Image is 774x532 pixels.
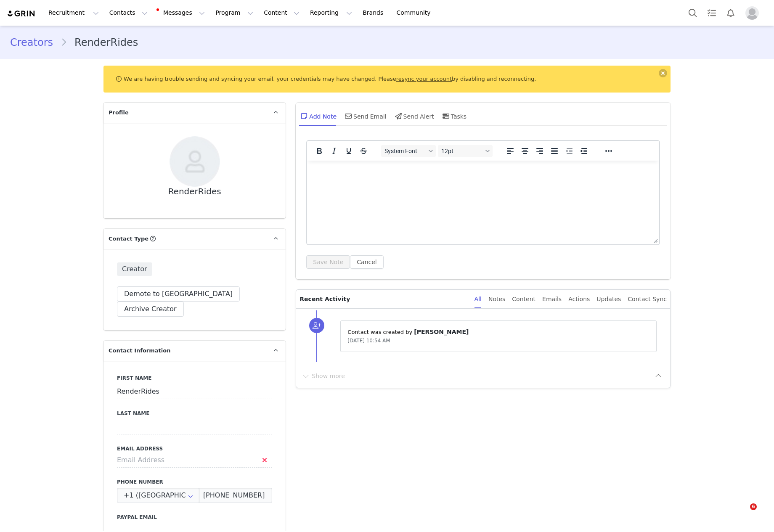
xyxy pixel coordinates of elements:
span: System Font [384,148,426,154]
div: Add Note [299,106,337,126]
div: All [474,290,482,309]
button: Increase indent [577,145,591,157]
div: Send Alert [393,106,434,126]
img: grin logo [7,10,36,18]
span: [DATE] 10:54 AM [347,338,390,344]
div: Content [512,290,535,309]
span: Profile [109,109,129,117]
input: Country [117,488,199,503]
span: [PERSON_NAME] [414,328,469,335]
button: Align center [518,145,532,157]
div: Emails [542,290,562,309]
button: Justify [547,145,562,157]
span: Contact Type [109,235,148,243]
label: First Name [117,374,272,382]
button: Profile [740,6,767,20]
label: Paypal Email [117,513,272,521]
iframe: Rich Text Area [307,161,659,234]
span: Creator [117,262,152,276]
iframe: Intercom live chat [733,503,753,524]
a: Creators [10,35,61,50]
div: Press the Up and Down arrow keys to resize the editor. [650,234,659,244]
button: Decrease indent [562,145,576,157]
span: 12pt [441,148,482,154]
p: Recent Activity [300,290,467,308]
button: Reveal or hide additional toolbar items [602,145,616,157]
button: Bold [312,145,326,157]
label: Last Name [117,410,272,417]
div: United States [117,488,199,503]
button: Contacts [104,3,153,22]
button: Align right [533,145,547,157]
label: Phone Number [117,478,272,486]
a: Community [392,3,440,22]
button: Underline [342,145,356,157]
button: Show more [301,369,345,383]
button: Search [684,3,702,22]
button: Messages [153,3,210,22]
img: placeholder-profile.jpg [745,6,759,20]
button: Recruitment [43,3,104,22]
a: resync your account [396,76,452,82]
a: Brands [358,3,391,22]
img: 9933b221-9acb-41a9-9120-15a27f032b79--s.jpg [170,136,220,187]
div: RenderRides [168,187,221,196]
button: Font sizes [438,145,493,157]
button: Cancel [350,255,383,269]
button: Fonts [381,145,436,157]
label: Email Address [117,445,272,453]
div: Notes [488,290,505,309]
div: Send Email [343,106,387,126]
input: Email Address [117,453,272,468]
div: Updates [596,290,621,309]
div: We are having trouble sending and syncing your email, your credentials may have changed. Please b... [103,66,671,93]
p: Contact was created by ⁨ ⁩ [347,328,649,336]
span: 6 [750,503,757,510]
button: Notifications [721,3,740,22]
button: Save Note [306,255,350,269]
button: Strikethrough [356,145,371,157]
a: Tasks [702,3,721,22]
button: Content [259,3,305,22]
button: Italic [327,145,341,157]
div: Actions [568,290,590,309]
button: Program [210,3,258,22]
button: Align left [503,145,517,157]
div: Contact Sync [628,290,667,309]
button: Reporting [305,3,357,22]
div: Tasks [441,106,467,126]
button: Archive Creator [117,302,184,317]
input: (XXX) XXX-XXXX [199,488,272,503]
button: Demote to [GEOGRAPHIC_DATA] [117,286,240,302]
span: Contact Information [109,347,170,355]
